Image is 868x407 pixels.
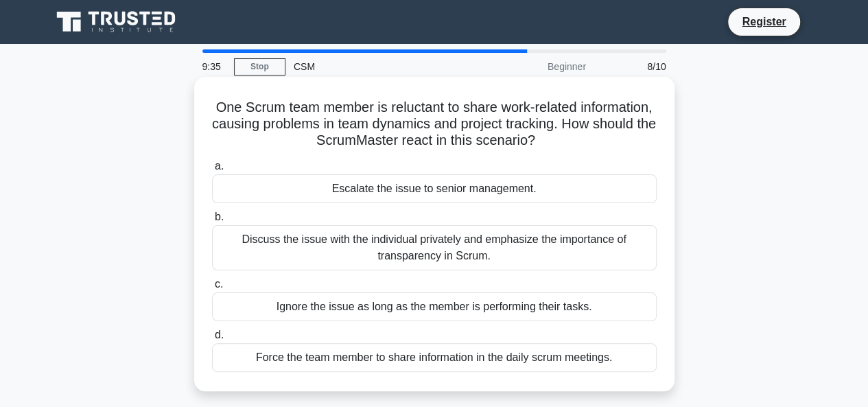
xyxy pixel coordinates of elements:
div: Force the team member to share information in the daily scrum meetings. [212,343,657,372]
div: CSM [285,53,474,80]
div: Escalate the issue to senior management. [212,174,657,203]
span: d. [215,329,224,340]
div: Ignore the issue as long as the member is performing their tasks. [212,292,657,321]
div: Beginner [474,53,594,80]
span: a. [215,160,224,172]
div: 8/10 [594,53,675,80]
div: 9:35 [194,53,234,80]
h5: One Scrum team member is reluctant to share work-related information, causing problems in team dy... [211,99,658,150]
div: Discuss the issue with the individual privately and emphasize the importance of transparency in S... [212,225,657,270]
span: b. [215,211,224,222]
a: Register [734,13,794,30]
a: Stop [234,58,285,75]
span: c. [215,278,223,290]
